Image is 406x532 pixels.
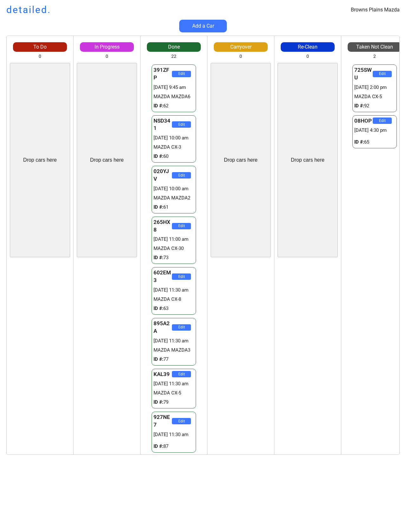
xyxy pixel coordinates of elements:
[172,418,191,424] button: Edit
[154,399,163,405] strong: ID #:
[154,371,172,378] div: KAL39
[154,204,163,210] strong: ID #:
[172,273,191,280] button: Edit
[106,53,108,60] div: 0
[172,121,191,128] button: Edit
[154,204,194,211] div: 61
[154,195,194,201] div: MAZDA MAZDA2
[354,139,395,145] div: 65
[154,103,163,109] strong: ID #:
[154,296,194,303] div: MAZDA CX-8
[154,356,163,362] strong: ID #:
[172,371,191,377] button: Edit
[179,20,227,32] button: Add a Car
[154,144,194,151] div: MAZDA CX-3
[172,172,191,178] button: Edit
[154,103,194,109] div: 62
[154,236,194,243] div: [DATE] 11:00 am
[154,219,172,234] div: 265HX8
[354,117,373,125] div: 08HOP
[354,66,373,82] div: 725SWU
[147,44,201,51] div: Done
[154,117,172,132] div: NSD341
[373,53,376,60] div: 2
[90,157,124,164] div: Drop cars here
[154,356,194,363] div: 77
[373,118,392,124] button: Edit
[154,93,194,100] div: MAZDA MAZDA6
[354,103,364,109] strong: ID #:
[154,338,194,344] div: [DATE] 11:30 am
[351,6,400,13] div: Browns Plains Mazda
[154,269,172,284] div: 602EM3
[348,44,402,51] div: Taken Not Clean
[171,53,176,60] div: 22
[154,185,194,192] div: [DATE] 10:00 am
[154,305,194,312] div: 63
[154,255,163,260] strong: ID #:
[154,320,172,335] div: 895A2A
[373,71,392,77] button: Edit
[154,390,194,396] div: MAZDA CX-5
[306,53,309,60] div: 0
[154,414,172,429] div: 927NE7
[354,93,395,100] div: MAZDA CX-5
[239,53,242,60] div: 0
[154,287,194,293] div: [DATE] 11:30 am
[154,153,163,159] strong: ID #:
[39,53,41,60] div: 0
[154,306,163,311] strong: ID #:
[23,157,57,164] div: Drop cars here
[172,223,191,229] button: Edit
[154,443,163,449] strong: ID #:
[154,399,194,406] div: 79
[154,443,194,450] div: 87
[154,168,172,183] div: 020YJV
[154,245,194,252] div: MAZDA CX-30
[281,44,335,51] div: Re-Clean
[154,66,172,82] div: 391ZFP
[354,84,395,91] div: [DATE] 2:00 pm
[6,3,51,17] h1: detailed.
[154,431,194,438] div: [DATE] 11:30 am
[354,103,395,109] div: 92
[172,71,191,77] button: Edit
[154,84,194,91] div: [DATE] 9:45 am
[224,157,258,164] div: Drop cars here
[13,44,67,51] div: To Do
[354,139,364,145] strong: ID #:
[154,380,194,387] div: [DATE] 11:30 am
[154,153,194,160] div: 60
[154,254,194,261] div: 73
[154,347,194,354] div: MAZDA MAZDA3
[291,157,324,164] div: Drop cars here
[354,127,395,134] div: [DATE] 4:30 pm
[80,44,134,51] div: In Progress
[172,324,191,331] button: Edit
[214,44,268,51] div: Carryover
[154,135,194,141] div: [DATE] 10:00 am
